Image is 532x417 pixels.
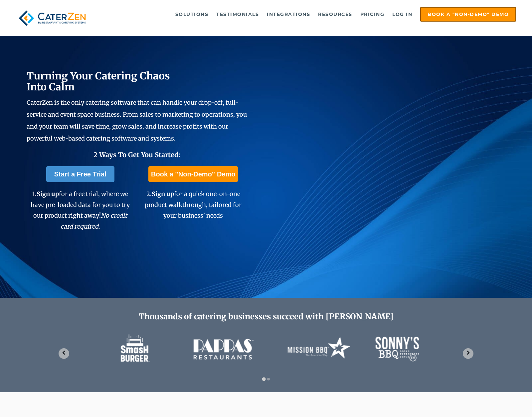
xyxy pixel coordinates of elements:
img: caterzen [16,7,89,29]
div: 1 of 2 [53,325,479,372]
a: Resources [315,8,356,21]
img: caterzen-client-logos-1 [106,325,426,372]
span: Turning Your Catering Chaos Into Calm [27,69,170,93]
div: Navigation Menu [101,7,516,22]
a: Start a Free Trial [46,166,114,182]
a: Testimonials [213,8,262,21]
em: No credit card required. [61,212,127,230]
a: Integrations [264,8,313,21]
a: Log in [389,8,416,21]
span: Sign up [37,190,59,198]
h2: Thousands of catering businesses succeed with [PERSON_NAME] [53,312,479,322]
button: Go to slide 2 [267,378,270,380]
span: Sign up [152,190,174,198]
button: Go to slide 1 [262,377,266,381]
span: CaterZen is the only catering software that can handle your drop-off, full-service and event spac... [27,99,247,142]
a: Pricing [357,8,388,21]
section: Image carousel with 2 slides. [53,325,479,381]
a: Book a "Non-Demo" Demo [420,7,516,22]
div: Select a slide to show [259,376,273,381]
span: 1. for a free trial, where we have pre-loaded data for you to try our product right away! [31,190,130,230]
span: 2. for a quick one-on-one product walkthrough, tailored for your business' needs [145,190,242,219]
button: Go to last slide [59,348,69,359]
a: Book a "Non-Demo" Demo [148,166,238,182]
a: Solutions [172,8,212,21]
button: Next slide [463,348,473,359]
span: 2 Ways To Get You Started: [93,151,180,159]
iframe: Help widget launcher [473,391,525,410]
